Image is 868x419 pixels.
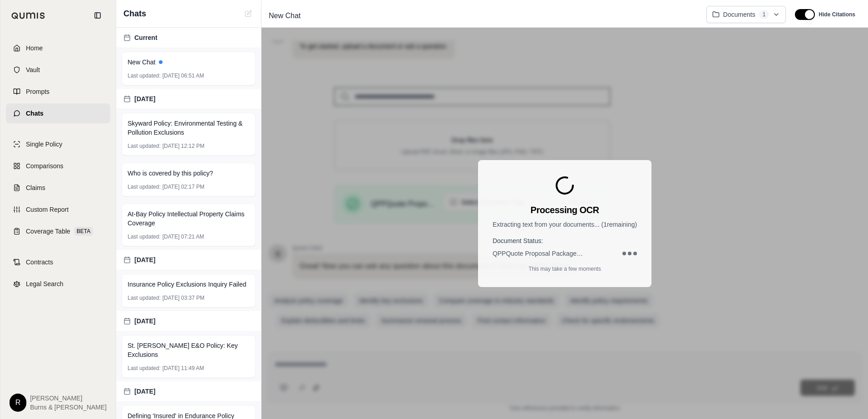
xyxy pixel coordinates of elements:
[493,236,637,245] h4: Document Status:
[128,209,250,228] span: At-Bay Policy Intellectual Property Claims Coverage
[128,233,161,240] span: Last updated:
[6,60,110,80] a: Vault
[26,161,63,171] span: Comparisons
[134,94,155,103] span: [DATE]
[134,255,155,264] span: [DATE]
[243,8,254,19] button: Cannot create new chat while OCR is processing
[10,394,26,412] div: R
[163,142,204,150] span: [DATE] 12:12 PM
[128,183,161,190] span: Last updated:
[128,365,161,372] span: Last updated:
[128,142,161,150] span: Last updated:
[26,279,64,288] span: Legal Search
[6,156,110,176] a: Comparisons
[493,220,637,229] p: Extracting text from your documents... ( 1 remaining)
[90,8,105,23] button: Collapse sidebar
[6,134,110,154] a: Single Policy
[26,183,45,192] span: Claims
[706,6,786,23] button: Documents1
[128,169,213,178] span: Who is covered by this policy?
[123,7,146,20] span: Chats
[128,341,250,359] span: St. [PERSON_NAME] E&O Policy: Key Exclusions
[128,119,250,137] span: Skyward Policy: Environmental Testing & Pollution Exclusions
[6,103,110,123] a: Chats
[30,394,107,403] span: [PERSON_NAME]
[134,33,158,42] span: Current
[528,265,601,273] p: This may take a few moments
[6,38,110,58] a: Home
[6,82,110,102] a: Prompts
[531,204,599,216] h3: Processing OCR
[163,365,204,372] span: [DATE] 11:49 AM
[26,205,69,214] span: Custom Report
[26,227,70,236] span: Coverage Table
[723,10,755,19] span: Documents
[128,72,161,79] span: Last updated:
[26,65,40,74] span: Vault
[6,221,110,241] a: Coverage TableBETA
[74,227,93,236] span: BETA
[11,12,45,19] img: Qumis Logo
[163,294,204,302] span: [DATE] 03:37 PM
[819,11,855,18] span: Hide Citations
[163,233,204,240] span: [DATE] 07:21 AM
[134,387,155,396] span: [DATE]
[128,280,246,289] span: Insurance Policy Exclusions Inquiry Failed
[26,44,43,53] span: Home
[6,200,110,219] a: Custom Report
[26,87,49,96] span: Prompts
[134,317,155,326] span: [DATE]
[30,403,107,412] span: Burns & [PERSON_NAME]
[6,252,110,272] a: Contracts
[493,249,583,258] span: QPPQuote Proposal Package.pdf
[163,183,204,190] span: [DATE] 02:17 PM
[265,9,699,23] div: Edit Title
[6,178,110,198] a: Claims
[26,258,53,267] span: Contracts
[128,58,155,67] span: New Chat
[759,10,769,19] span: 1
[265,9,304,23] span: New Chat
[26,140,62,149] span: Single Policy
[6,274,110,294] a: Legal Search
[163,72,204,79] span: [DATE] 06:51 AM
[26,109,44,118] span: Chats
[128,294,161,302] span: Last updated:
